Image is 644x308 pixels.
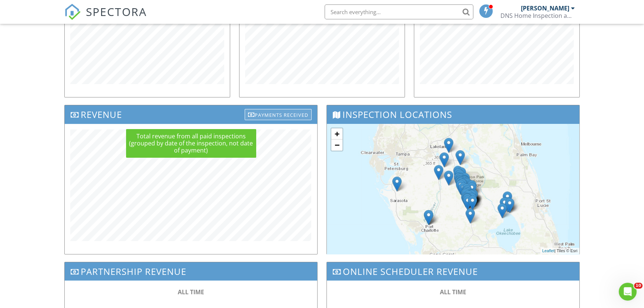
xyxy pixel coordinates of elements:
[634,283,643,289] span: 10
[327,105,579,123] h3: Inspection Locations
[65,262,317,280] h3: Partnership Revenue
[80,288,302,296] div: ALL TIME
[500,12,575,19] div: DNS Home Inspection and Consulting
[325,4,473,19] input: Search everything...
[86,4,147,19] span: SPECTORA
[331,139,342,151] a: Zoom out
[245,109,312,120] div: Payments Received
[327,262,579,280] h3: Online Scheduler Revenue
[64,4,81,20] img: The Best Home Inspection Software - Spectora
[65,105,317,123] h3: Revenue
[331,128,342,139] a: Zoom in
[342,288,564,296] div: ALL TIME
[619,283,637,301] iframe: Intercom live chat
[64,10,147,26] a: SPECTORA
[542,248,554,253] a: Leaflet
[540,248,579,254] div: | Tiles © Esri
[521,4,569,12] div: [PERSON_NAME]
[245,107,312,119] a: Payments Received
